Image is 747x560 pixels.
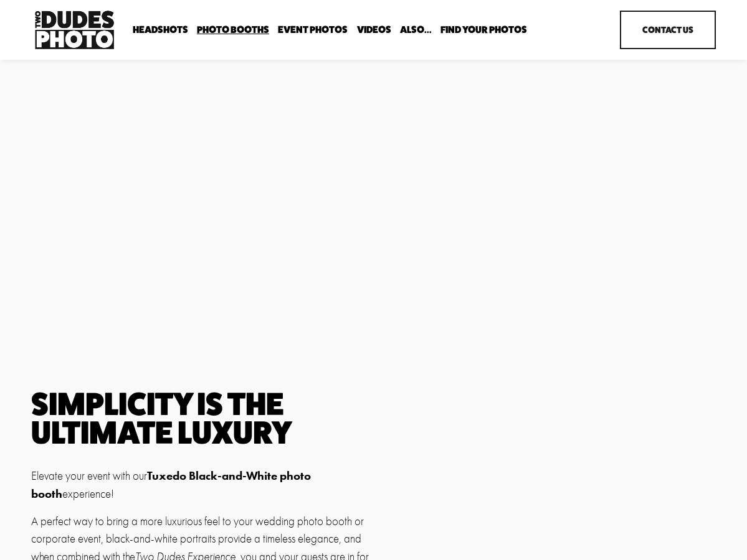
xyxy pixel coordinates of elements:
[440,25,527,35] span: Find Your Photos
[197,24,269,36] a: folder dropdown
[400,25,432,35] span: Also...
[278,24,348,36] a: Event Photos
[133,25,188,35] span: Headshots
[400,24,432,36] a: folder dropdown
[197,25,269,35] span: Photo Booths
[31,469,313,500] strong: Tuxedo Black-and-White photo booth
[31,390,370,448] h1: Simplicity is the ultimate luxury
[133,24,188,36] a: folder dropdown
[31,7,117,52] img: Two Dudes Photo | Headshots, Portraits &amp; Photo Booths
[31,467,370,503] p: Elevate your event with our experience!
[440,24,527,36] a: folder dropdown
[620,11,715,50] a: Contact Us
[357,24,391,36] a: Videos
